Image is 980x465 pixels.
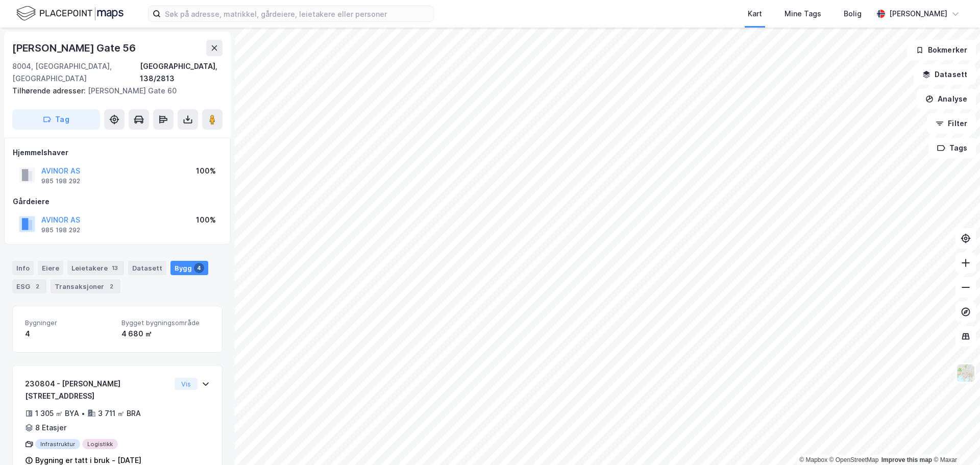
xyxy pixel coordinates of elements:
span: Bygget bygningsområde [121,319,210,327]
div: 985 198 292 [41,177,80,185]
a: OpenStreetMap [829,456,879,463]
img: Z [956,363,975,383]
img: logo.f888ab2527a4732fd821a326f86c7f29.svg [16,5,124,22]
div: [GEOGRAPHIC_DATA], 138/2813 [140,60,223,85]
button: Tags [928,138,976,158]
div: 100% [196,214,216,226]
button: Analyse [917,89,976,109]
a: Mapbox [799,456,827,463]
div: Kart [748,8,762,20]
button: Bokmerker [907,40,976,60]
div: 100% [196,165,216,177]
div: 4 680 ㎡ [121,328,210,340]
div: Kontrollprogram for chat [929,416,980,465]
button: Datasett [914,64,976,85]
div: [PERSON_NAME] Gate 60 [12,85,214,97]
div: 4 [25,328,113,340]
div: Hjemmelshaver [13,146,222,159]
button: Tag [12,109,100,130]
div: Leietakere [67,261,124,275]
input: Søk på adresse, matrikkel, gårdeiere, leietakere eller personer [161,6,433,21]
div: ESG [12,279,46,293]
button: Vis [175,378,198,390]
span: Bygninger [25,319,113,327]
div: 1 305 ㎡ BYA [35,407,79,420]
iframe: Chat Widget [929,416,980,465]
span: Tilhørende adresser: [12,86,88,95]
div: 985 198 292 [41,226,80,234]
div: Datasett [128,261,166,275]
div: 230804 - [PERSON_NAME][STREET_ADDRESS] [25,378,170,402]
div: Bolig [844,8,862,20]
div: [PERSON_NAME] Gate 56 [12,40,138,56]
button: Filter [927,113,976,134]
div: Mine Tags [785,8,821,20]
div: Info [12,261,34,275]
div: 4 [194,263,204,273]
div: Gårdeiere [13,195,222,208]
div: Bygg [170,261,208,275]
div: 3 711 ㎡ BRA [98,407,141,420]
div: 8 Etasjer [35,422,66,434]
div: 8004, [GEOGRAPHIC_DATA], [GEOGRAPHIC_DATA] [12,60,140,85]
div: • [81,409,85,418]
div: 2 [32,281,42,291]
div: 2 [106,281,116,291]
div: [PERSON_NAME] [889,8,947,20]
div: 13 [110,263,120,273]
a: Improve this map [881,456,932,463]
div: Eiere [38,261,63,275]
div: Transaksjoner [51,279,120,293]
